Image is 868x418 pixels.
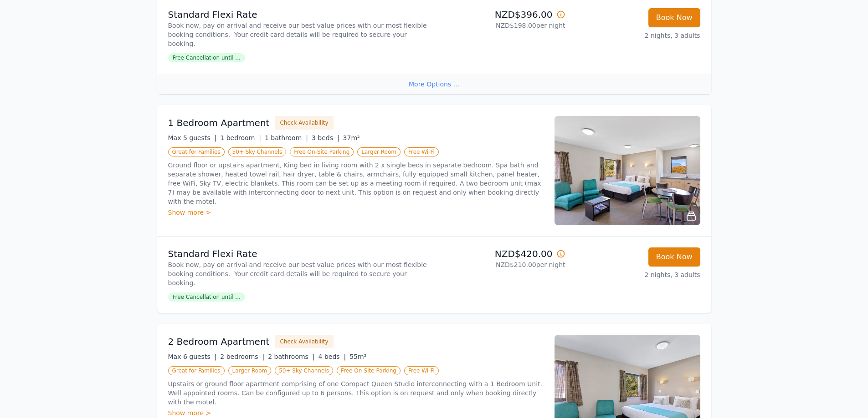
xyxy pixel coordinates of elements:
[168,366,225,375] span: Great for Families
[404,147,439,156] span: Free Wi-Fi
[168,53,245,62] span: Free Cancellation until ...
[438,8,565,21] p: NZD$396.00
[275,335,333,348] button: Check Availability
[265,134,308,141] span: 1 bathroom |
[168,408,544,418] div: Show more >
[220,353,264,360] span: 2 bedrooms |
[168,21,431,48] p: Book now, pay on arrival and receive our best value prices with our most flexible booking conditi...
[228,366,272,375] span: Larger Room
[168,116,270,129] h3: 1 Bedroom Apartment
[168,379,544,407] p: Upstairs or ground floor apartment comprising of one Compact Queen Studio interconnecting with a ...
[357,147,401,156] span: Larger Room
[648,247,700,267] button: Book Now
[404,366,439,375] span: Free Wi-Fi
[168,353,217,360] span: Max 6 guests |
[168,260,431,287] p: Book now, pay on arrival and receive our best value prices with our most flexible booking conditi...
[275,366,333,375] span: 50+ Sky Channels
[168,161,544,206] p: Ground floor or upstairs apartment, King bed in living room with 2 x single beds in separate bedr...
[168,147,225,156] span: Great for Families
[168,8,431,21] p: Standard Flexi Rate
[312,134,339,141] span: 3 beds |
[573,31,700,40] p: 2 nights, 3 adults
[220,134,261,141] span: 1 bedroom |
[168,335,270,348] h3: 2 Bedroom Apartment
[438,247,565,260] p: NZD$420.00
[343,134,360,141] span: 37m²
[438,21,565,30] p: NZD$198.00 per night
[168,208,544,217] div: Show more >
[349,353,366,360] span: 55m²
[168,247,431,260] p: Standard Flexi Rate
[168,292,245,302] span: Free Cancellation until ...
[275,116,333,130] button: Check Availability
[157,74,711,94] div: More Options ...
[648,8,700,27] button: Book Now
[228,147,287,156] span: 50+ Sky Channels
[168,134,217,141] span: Max 5 guests |
[268,353,314,360] span: 2 bathrooms |
[290,147,354,156] span: Free On-Site Parking
[573,270,700,279] p: 2 nights, 3 adults
[318,353,346,360] span: 4 beds |
[438,260,565,269] p: NZD$210.00 per night
[337,366,401,375] span: Free On-Site Parking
